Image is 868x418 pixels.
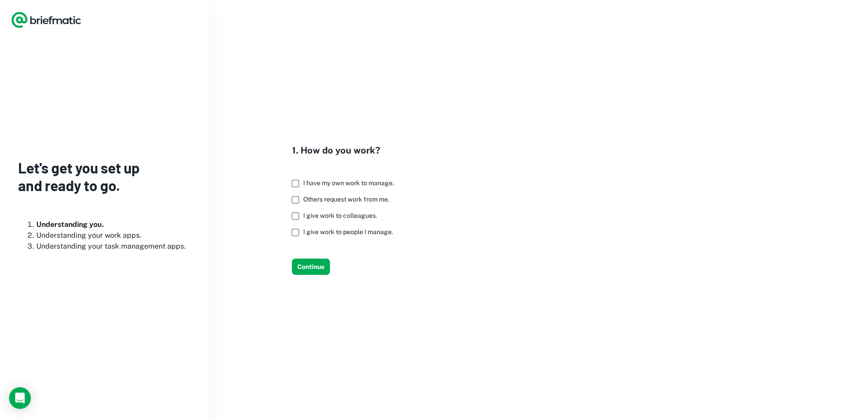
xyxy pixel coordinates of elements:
[36,220,104,229] b: Understanding you.
[9,387,31,409] div: Load Chat
[292,259,330,275] button: Continue
[18,159,190,194] h3: Let's get you set up and ready to go.
[303,179,394,187] span: I have my own work to manage.
[303,212,377,219] span: I give work to colleagues.
[36,241,190,252] li: Understanding your task management apps.
[303,196,389,203] span: Others request work from me.
[292,144,401,157] h4: 1. How do you work?
[11,11,82,29] a: Logo
[303,228,393,235] span: I give work to people I manage.
[36,230,190,241] li: Understanding your work apps.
